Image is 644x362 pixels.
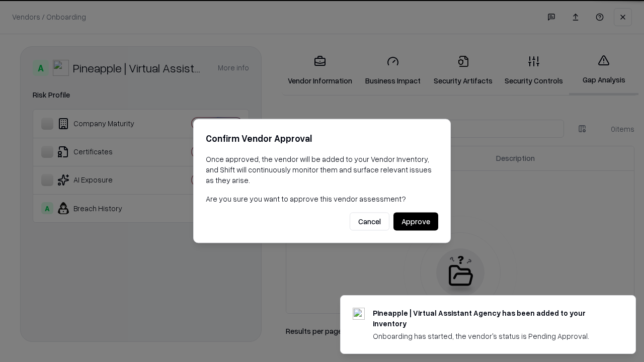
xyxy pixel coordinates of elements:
p: Are you sure you want to approve this vendor assessment? [206,194,438,204]
div: Pineapple | Virtual Assistant Agency has been added to your inventory [373,308,611,329]
button: Cancel [350,213,389,231]
div: Onboarding has started, the vendor's status is Pending Approval. [373,331,611,341]
button: Approve [393,213,438,231]
h2: Confirm Vendor Approval [206,131,438,146]
img: trypineapple.com [353,308,365,320]
p: Once approved, the vendor will be added to your Vendor Inventory, and Shift will continuously mon... [206,154,438,186]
